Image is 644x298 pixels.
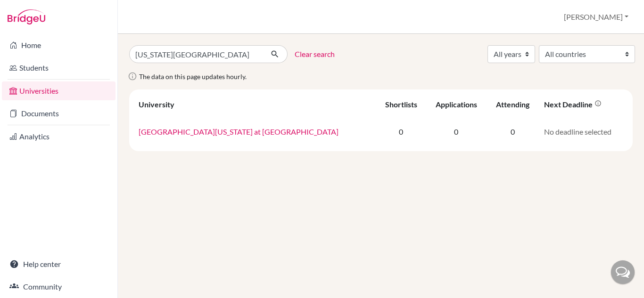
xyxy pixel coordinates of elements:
div: Shortlists [385,100,417,109]
a: Documents [2,104,116,123]
span: No deadline selected [544,127,611,136]
div: Attending [496,100,529,109]
a: [GEOGRAPHIC_DATA][US_STATE] at [GEOGRAPHIC_DATA] [139,127,339,136]
th: University [133,93,376,116]
a: Analytics [2,127,116,146]
div: Next deadline [544,100,602,109]
button: [PERSON_NAME] [560,8,633,26]
a: Help center [2,255,116,274]
div: Applications [436,100,477,109]
input: Search all universities [129,45,263,63]
a: Clear search [295,48,335,60]
td: 0 [487,116,538,147]
img: Bridge-U [8,9,45,24]
span: The data on this page updates hourly. [139,72,247,81]
td: 0 [376,116,426,147]
a: Students [2,58,116,77]
a: Home [2,36,116,55]
td: 0 [426,116,487,147]
a: Community [2,277,116,296]
a: Universities [2,81,116,100]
